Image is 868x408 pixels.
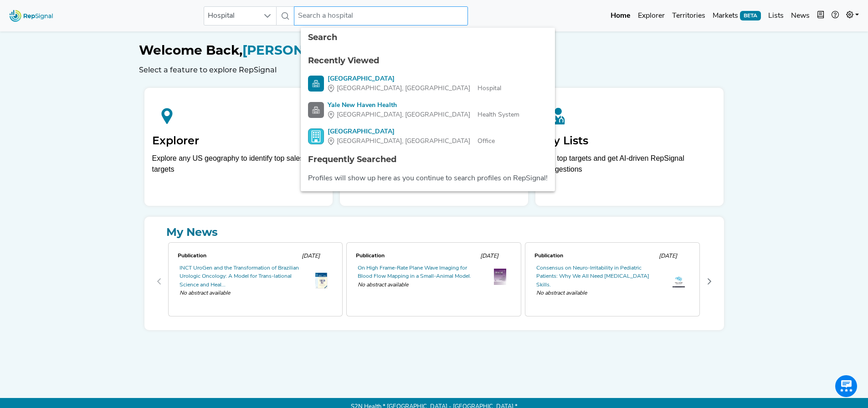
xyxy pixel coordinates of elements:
[328,74,501,84] div: [GEOGRAPHIC_DATA]
[709,7,765,25] a: MarketsBETA
[294,6,468,25] input: Search a hospital
[301,123,555,150] li: Yale New Haven Hospital
[308,128,324,144] img: Office Search Icon
[328,127,495,137] div: [GEOGRAPHIC_DATA]
[308,74,548,93] a: [GEOGRAPHIC_DATA][GEOGRAPHIC_DATA], [GEOGRAPHIC_DATA]Hospital
[139,43,729,58] h1: [PERSON_NAME]
[301,71,555,97] li: Yale-New Haven Hospital
[152,153,325,175] div: Explore any US geography to identify top sales targets
[152,224,717,240] a: My News
[607,7,634,25] a: Home
[813,7,828,25] button: Intel Book
[673,274,685,287] img: OIP._VQsiXyuE05WXhoMPGM-xAHaH_
[765,7,787,25] a: Lists
[139,66,729,74] h6: Select a feature to explore RepSignal
[337,110,470,120] span: [GEOGRAPHIC_DATA], [GEOGRAPHIC_DATA]
[356,253,385,259] span: Publication
[344,240,523,323] div: 1
[144,88,333,206] a: ExplorerExplore any US geography to identify top sales targets
[543,134,716,148] h2: My Lists
[328,84,501,93] div: Hospital
[180,289,304,297] span: No abstract available
[139,42,242,58] span: Welcome Back,
[308,32,337,42] span: Search
[178,253,206,259] span: Publication
[668,7,709,25] a: Territories
[534,253,563,259] span: Publication
[308,76,324,92] img: Hospital Search Icon
[328,137,495,146] div: Office
[536,289,661,297] span: No abstract available
[494,269,506,285] img: OIP.pEFoyOyO66nz9tuwLjT6DQHaJ6
[308,55,548,67] div: Recently Viewed
[634,7,668,25] a: Explorer
[308,153,548,166] div: Frequently Searched
[308,127,548,146] a: [GEOGRAPHIC_DATA][GEOGRAPHIC_DATA], [GEOGRAPHIC_DATA]Office
[535,88,724,206] a: My ListsTag top targets and get AI-driven RepSignal suggestions
[523,240,702,323] div: 2
[543,153,716,180] p: Tag top targets and get AI-driven RepSignal suggestions
[328,101,519,110] div: Yale New Haven Health
[302,253,320,259] span: [DATE]
[358,265,471,279] a: On High Frame-Rate Plane Wave Imaging for Blood Flow Mapping in a Small-Animal Model.
[301,97,555,123] li: Yale New Haven Health
[308,102,324,118] img: Facility Search Icon
[659,253,677,259] span: [DATE]
[358,281,483,289] span: No abstract available
[337,137,470,146] span: [GEOGRAPHIC_DATA], [GEOGRAPHIC_DATA]
[702,274,717,289] button: Next Page
[337,84,470,93] span: [GEOGRAPHIC_DATA], [GEOGRAPHIC_DATA]
[536,265,649,288] a: Consensus on Neuro-Irritability in Pediatric Patients: Why We All Need [MEDICAL_DATA] Skills.
[308,101,548,120] a: Yale New Haven Health[GEOGRAPHIC_DATA], [GEOGRAPHIC_DATA]Health System
[480,253,498,259] span: [DATE]
[787,7,813,25] a: News
[740,11,761,20] span: BETA
[328,110,519,120] div: Health System
[152,134,325,148] h2: Explorer
[315,273,328,289] img: th
[204,7,259,25] span: Hospital
[180,265,299,288] a: INCT UroGen and the Transformation of Brazilian Urologic Oncology: A Model for Trans-lational Sci...
[166,240,345,323] div: 0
